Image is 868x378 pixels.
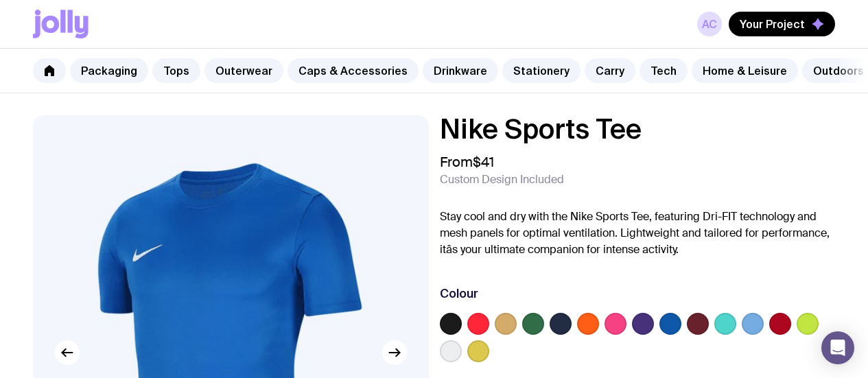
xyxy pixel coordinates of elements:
[440,115,836,143] h1: Nike Sports Tee
[440,285,478,302] h3: Colour
[204,58,283,83] a: Outerwear
[440,154,494,170] span: From
[152,58,200,83] a: Tops
[70,58,148,83] a: Packaging
[740,17,805,31] span: Your Project
[473,153,494,171] span: $41
[440,173,564,187] span: Custom Design Included
[729,12,835,36] button: Your Project
[502,58,580,83] a: Stationery
[288,58,419,83] a: Caps & Accessories
[640,58,688,83] a: Tech
[423,58,498,83] a: Drinkware
[697,12,722,36] a: AC
[692,58,798,83] a: Home & Leisure
[440,209,836,258] p: Stay cool and dry with the Nike Sports Tee, featuring Dri-FIT technology and mesh panels for opti...
[585,58,635,83] a: Carry
[821,331,854,364] div: Open Intercom Messenger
